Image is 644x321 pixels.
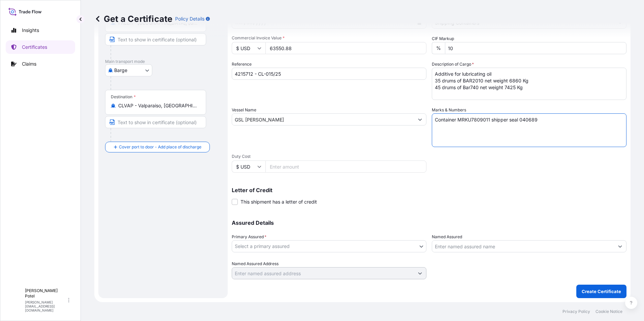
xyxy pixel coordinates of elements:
a: Certificates [6,40,75,54]
div: Destination [111,94,136,100]
label: Marks & Numbers [432,107,466,113]
input: Destination [118,102,198,109]
input: Enter booking reference [232,68,426,80]
input: Named Assured Address [232,267,414,279]
a: Cookie Notice [595,309,622,314]
button: Cover port to door - Add place of discharge [105,142,210,152]
button: Show suggestions [414,267,426,279]
a: Privacy Policy [562,309,590,314]
p: Letter of Credit [232,187,626,193]
input: Assured Name [432,240,614,252]
p: [PERSON_NAME] Potel [25,288,67,299]
p: Assured Details [232,220,626,225]
div: % [432,42,445,54]
a: Insights [6,24,75,37]
a: Claims [6,57,75,71]
p: Get a Certificate [94,13,172,24]
input: Type to search vessel name or IMO [232,113,414,126]
label: Named Assured Address [232,260,279,267]
button: Create Certificate [576,285,626,298]
input: Enter percentage between 0 and 24% [445,42,626,54]
label: Reference [232,61,252,68]
button: Select transport [105,64,152,76]
span: Commercial Invoice Value [232,35,426,41]
input: Enter amount [265,160,426,173]
label: Description of Cargo [432,61,474,68]
input: Enter amount [265,42,426,54]
span: Barge [114,67,127,74]
button: Show suggestions [414,113,426,126]
label: Named Assured [432,234,462,240]
span: CC [11,297,20,304]
p: Create Certificate [582,288,621,295]
p: Certificates [22,44,47,50]
input: Text to appear on certificate [105,33,206,45]
button: Show suggestions [614,240,626,252]
input: Text to appear on certificate [105,116,206,128]
p: Insights [22,27,39,34]
label: CIF Markup [432,35,454,42]
span: This shipment has a letter of credit [240,199,317,205]
p: [PERSON_NAME][EMAIL_ADDRESS][DOMAIN_NAME] [25,300,67,312]
p: Policy Details [175,15,204,22]
label: Vessel Name [232,107,256,113]
span: Cover port to door - Add place of discharge [119,144,201,150]
p: Claims [22,61,36,67]
span: Select a primary assured [235,243,290,250]
p: Main transport mode [105,59,221,64]
span: Primary Assured [232,234,266,240]
span: Duty Cost [232,154,426,159]
button: Select a primary assured [232,240,426,252]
